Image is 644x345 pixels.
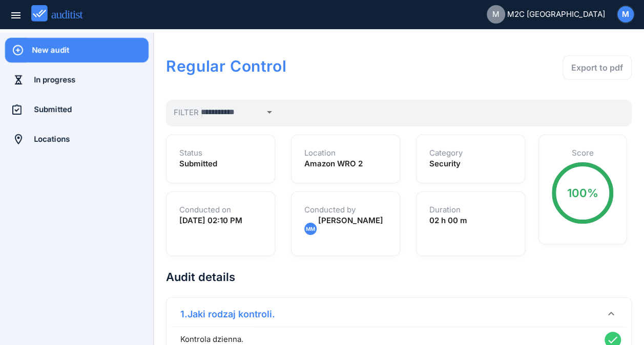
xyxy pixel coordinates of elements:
[34,104,149,115] div: Submitted
[166,55,445,77] h1: Regular Control
[616,5,635,24] button: M
[263,106,276,118] i: arrow_drop_down
[166,269,632,285] h2: Audit details
[179,159,217,168] strong: Submitted
[429,148,512,158] h1: Category
[567,185,598,201] div: 100%
[5,68,149,92] a: In progress
[10,9,22,21] i: menu
[179,215,242,225] strong: [DATE] 02:10 PM
[179,205,262,215] h1: Conducted on
[507,9,605,20] span: M2C [GEOGRAPHIC_DATA]
[429,205,512,215] h1: Duration
[5,127,149,152] a: Locations
[34,74,149,85] div: In progress
[34,134,149,145] div: Locations
[304,159,363,168] strong: Amazon WRO 2
[31,5,92,22] img: auditist_logo_new.svg
[552,148,613,158] h1: Score
[571,61,623,74] div: Export to pdf
[563,55,632,80] button: Export to pdf
[429,159,461,168] strong: Security
[306,223,315,234] span: MM
[32,45,149,56] div: New audit
[174,107,202,117] span: Filter
[304,148,387,158] h1: Location
[318,215,383,225] span: [PERSON_NAME]
[304,205,387,215] h1: Conducted by
[5,97,149,122] a: Submitted
[492,9,500,20] span: M
[429,215,467,225] strong: 02 h 00 m
[179,148,262,158] h1: Status
[622,9,629,20] span: M
[180,309,275,319] strong: 1.Jaki rodzaj kontroli.
[605,308,617,320] i: keyboard_arrow_down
